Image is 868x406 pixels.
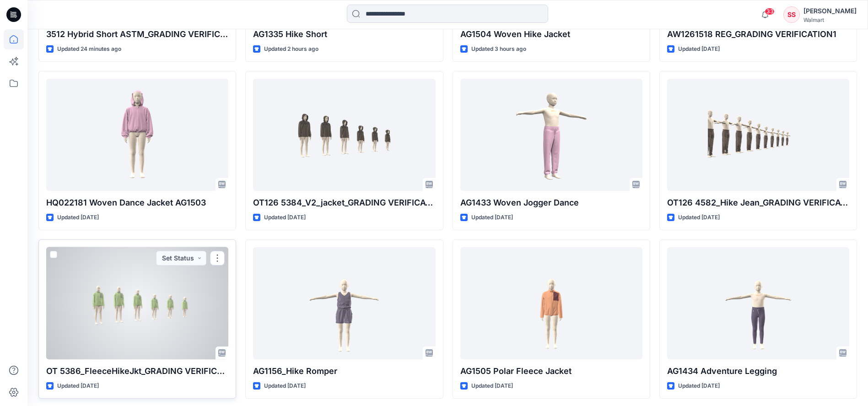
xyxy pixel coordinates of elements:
[667,365,849,378] p: AG1434 Adventure Legging
[678,381,720,391] p: Updated [DATE]
[471,213,513,222] p: Updated [DATE]
[460,196,642,209] p: AG1433 Woven Jogger Dance
[667,196,849,209] p: OT126 4582_Hike Jean_GRADING VERIFICATION1
[253,79,435,191] a: OT126 5384_V2_jacket_GRADING VERIFICATION2
[264,381,306,391] p: Updated [DATE]
[253,28,435,41] p: AG1335 Hike Short
[264,213,306,222] p: Updated [DATE]
[460,28,642,41] p: AG1504 Woven Hike Jacket
[667,247,849,359] a: AG1434 Adventure Legging
[803,16,857,23] div: Walmart
[460,365,642,378] p: AG1505 Polar Fleece Jacket
[471,44,526,54] p: Updated 3 hours ago
[460,247,642,359] a: AG1505 Polar Fleece Jacket
[46,365,228,378] p: OT 5386_FleeceHikeJkt_GRADING VERIFICATION
[46,247,228,359] a: OT 5386_FleeceHikeJkt_GRADING VERIFICATION
[57,381,99,391] p: Updated [DATE]
[667,28,849,41] p: AW1261518 REG_GRADING VERIFICATION1
[471,381,513,391] p: Updated [DATE]
[253,365,435,378] p: AG1156_Hike Romper
[678,213,720,222] p: Updated [DATE]
[46,28,228,41] p: 3512 Hybrid Short ASTM_GRADING VERIFICATION
[57,213,99,222] p: Updated [DATE]
[46,196,228,209] p: HQ022181 Woven Dance Jacket AG1503
[253,247,435,359] a: AG1156_Hike Romper
[765,8,775,15] span: 33
[783,6,800,23] div: SS
[667,79,849,191] a: OT126 4582_Hike Jean_GRADING VERIFICATION1
[253,196,435,209] p: OT126 5384_V2_jacket_GRADING VERIFICATION2
[57,44,121,54] p: Updated 24 minutes ago
[46,79,228,191] a: HQ022181 Woven Dance Jacket AG1503
[803,5,857,16] div: [PERSON_NAME]
[678,44,720,54] p: Updated [DATE]
[460,79,642,191] a: AG1433 Woven Jogger Dance
[264,44,318,54] p: Updated 2 hours ago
